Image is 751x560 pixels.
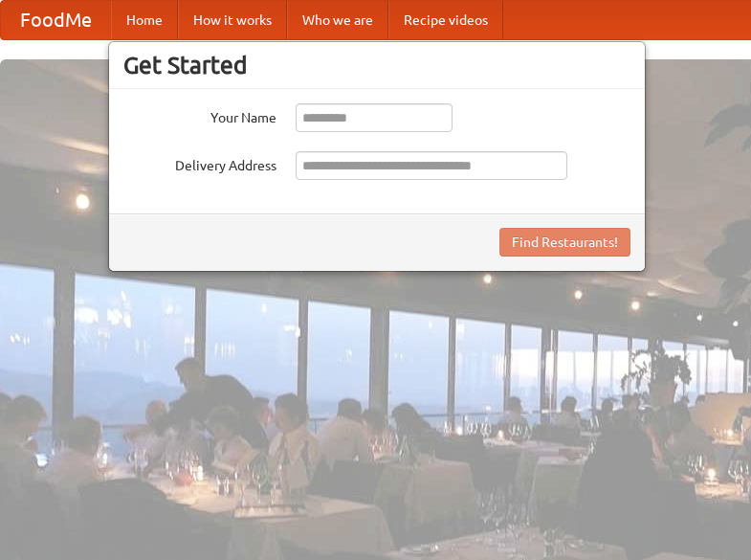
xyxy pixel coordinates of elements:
[111,1,178,39] a: Home
[499,228,630,257] button: Find Restaurants!
[1,1,111,39] a: FoodMe
[178,1,287,39] a: How it works
[287,1,388,39] a: Who we are
[123,51,630,79] h3: Get Started
[123,151,276,175] label: Delivery Address
[388,1,503,39] a: Recipe videos
[123,103,276,127] label: Your Name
